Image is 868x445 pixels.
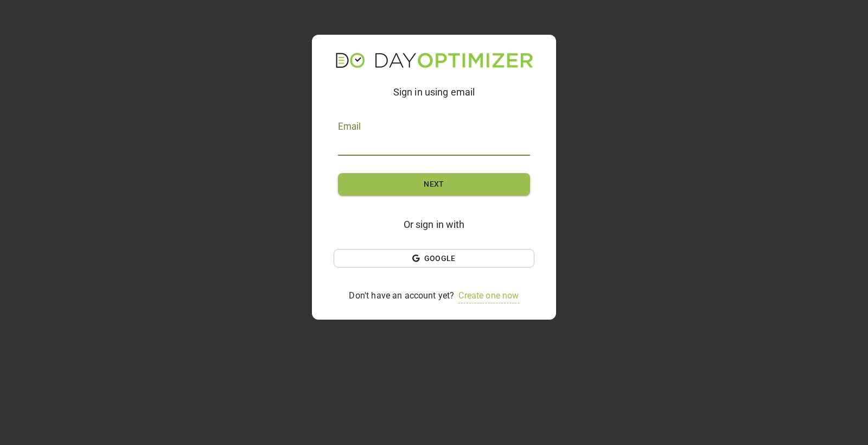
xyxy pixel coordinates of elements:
[329,289,539,302] p: Don't have an account yet?
[355,177,513,191] span: Next
[342,217,526,232] h4: Or sign in with
[458,290,519,303] a: Create one now
[338,173,530,195] button: Next
[334,249,534,268] button: Google
[335,52,533,68] img: app-title
[338,122,360,131] label: Email
[336,252,532,265] span: Google
[342,85,526,99] h4: Sign in using email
